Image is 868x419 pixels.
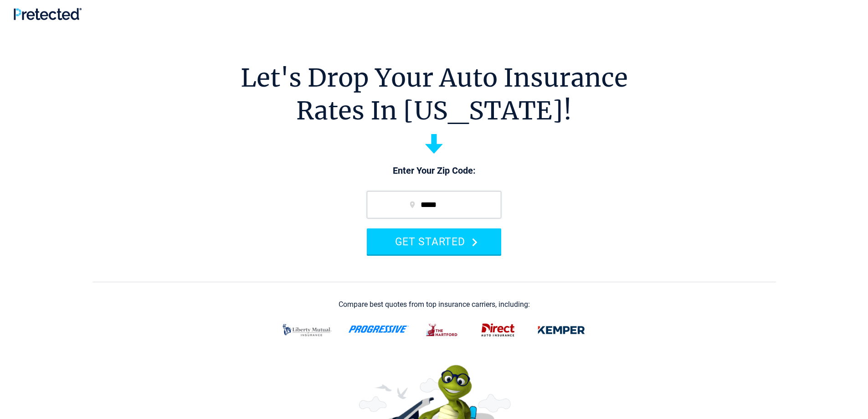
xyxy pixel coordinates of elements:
img: Pretected Logo [14,8,82,20]
img: direct [476,318,520,342]
div: Compare best quotes from top insurance carriers, including: [339,300,530,309]
img: thehartford [420,318,465,342]
p: Enter Your Zip Code: [358,165,510,177]
input: zip code [367,191,501,218]
img: liberty [277,318,337,342]
img: progressive [348,326,409,333]
button: GET STARTED [367,228,501,254]
h1: Let's Drop Your Auto Insurance Rates In [US_STATE]! [241,62,628,127]
img: kemper [531,318,591,342]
